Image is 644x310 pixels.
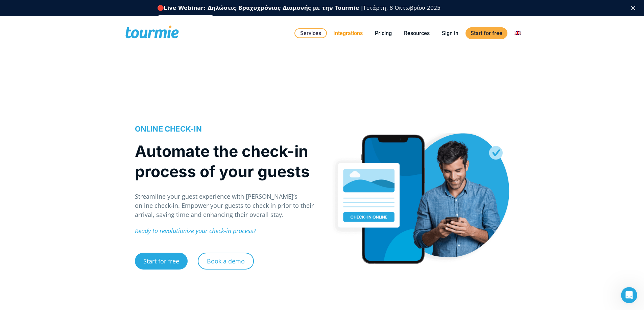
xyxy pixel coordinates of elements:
[399,29,435,37] a: Resources
[164,5,363,11] b: Live Webinar: Δηλώσεις Βραχυχρόνιας Διαμονής με την Tourmie |
[437,29,463,37] a: Sign in
[294,28,327,38] a: Services
[135,141,315,181] h1: Automate the check-in process of your guests
[198,253,254,270] a: Book a demo
[509,29,526,37] a: Switch to
[135,253,188,270] a: Start for free
[328,29,368,37] a: Integrations
[157,15,214,23] a: Εγγραφείτε δωρεάν
[621,287,637,303] iframe: Intercom live chat
[466,27,507,39] a: Start for free
[370,29,397,37] a: Pricing
[135,227,256,235] em: Ready to revolutionize your check-in process?
[157,5,441,11] div: 🔴 Τετάρτη, 8 Οκτωβρίου 2025
[135,124,202,133] span: ONLINE CHECK-IN
[631,6,638,10] div: Κλείσιμο
[135,192,315,219] p: Streamline your guest experience with [PERSON_NAME]’s online check-in. Empower your guests to che...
